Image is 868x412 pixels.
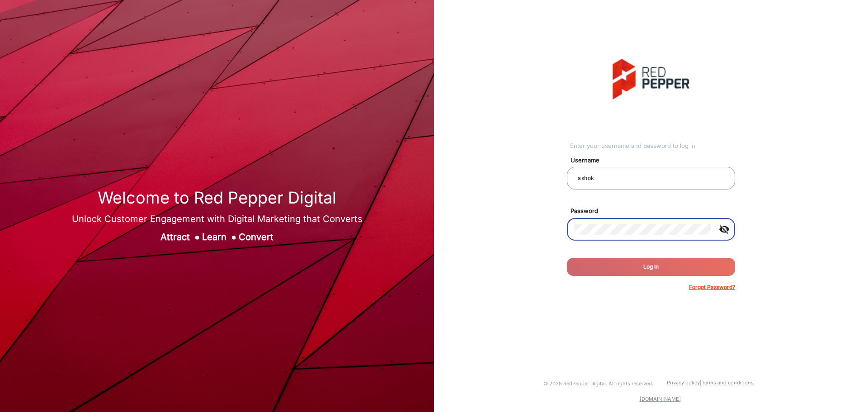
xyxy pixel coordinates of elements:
[72,230,363,244] div: Attract Learn Convert
[72,188,363,208] h1: Welcome to Red Pepper Digital
[72,212,363,226] div: Unlock Customer Engagement with Digital Marketing that Converts
[567,258,735,276] button: Log In
[194,232,200,242] span: ●
[574,173,728,184] input: Your username
[640,396,681,402] a: [DOMAIN_NAME]
[700,379,702,386] a: |
[564,156,745,165] mat-label: Username
[713,224,735,235] mat-icon: visibility_off
[543,380,653,387] small: © 2025 RedPepper Digital. All rights reserved.
[613,59,689,99] img: vmg-logo
[689,283,735,291] p: Forgot Password?
[231,232,236,242] span: ●
[702,379,754,386] a: Terms and conditions
[667,379,700,386] a: Privacy policy
[570,142,735,151] div: Enter your username and password to log in
[564,207,745,216] mat-label: Password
